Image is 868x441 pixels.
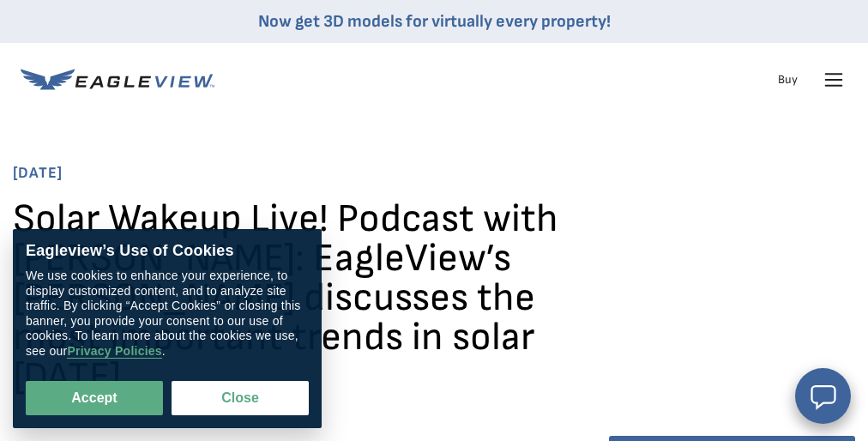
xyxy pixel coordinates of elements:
span: [DATE] [13,160,855,187]
a: Privacy Policies [67,345,161,359]
a: Now get 3D models for virtually every property! [258,11,611,32]
div: We use cookies to enhance your experience, to display customized content, and to analyze site tra... [26,269,309,359]
div: Eagleview’s Use of Cookies [26,242,309,261]
button: Close [172,381,309,415]
a: Buy [778,69,798,90]
button: Open chat window [795,368,851,424]
button: Accept [26,381,163,415]
h1: Solar Wakeup Live! Podcast with [PERSON_NAME]: EagleView’s [PERSON_NAME] discusses the most impor... [13,200,575,410]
